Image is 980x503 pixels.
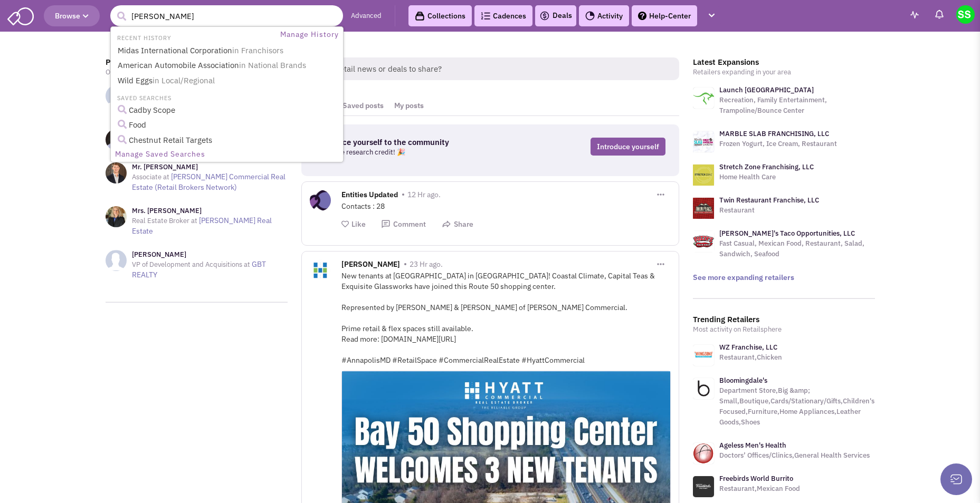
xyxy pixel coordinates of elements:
span: in National Brands [239,60,306,70]
span: 23 Hr ago. [410,259,443,269]
input: Search [110,5,343,26]
a: Manage Saved Searches [112,148,342,161]
a: Cadby Scope [115,103,341,118]
p: Recreation, Family Entertainment, Trampoline/Bounce Center [719,95,875,116]
img: logo [693,88,714,109]
span: Associate at [132,172,169,181]
a: Food [115,118,341,132]
img: icon-deals.svg [539,9,550,22]
a: Twin Restaurant Franchise, LLC [719,196,819,205]
a: Saved posts [337,96,389,115]
p: Retailers expanding in your area [693,67,875,78]
div: Contacts : 28 [341,201,671,211]
p: Others in your area to connect with [106,67,288,78]
span: 12 Hr ago. [407,190,441,199]
span: VP of Development and Acquisitions at [132,260,250,269]
a: Advanced [351,11,382,21]
img: Activity.png [585,11,595,21]
span: Entities Updated [341,190,398,202]
img: NoImageAvailable1.jpg [106,85,127,107]
p: Department Store,Big &amp; Small,Boutique,Cards/Stationary/Gifts,Children's Focused,Furniture,Hom... [719,385,875,428]
img: logo [693,131,714,152]
p: Home Health Care [719,172,814,182]
a: Freebirds World Burrito [719,474,793,483]
h3: Latest Expansions [693,57,875,67]
span: in Local/Regional [153,75,215,85]
button: Comment [381,219,426,229]
img: Stephen Songy [956,5,975,24]
h3: [PERSON_NAME] [132,250,288,259]
h3: Trending Retailers [693,315,875,324]
a: Deals [539,9,572,22]
div: New tenants at [GEOGRAPHIC_DATA] in [GEOGRAPHIC_DATA]! Coastal Climate, Capital Teas & Exquisite ... [341,270,671,365]
p: Restaurant [719,205,819,216]
img: logo [693,165,714,186]
button: Like [341,219,366,229]
span: [PERSON_NAME] [341,259,400,272]
p: Get a free research credit! 🎉 [315,147,514,158]
p: Fast Casual, Mexican Food, Restaurant, Salad, Sandwich, Seafood [719,238,875,259]
a: [PERSON_NAME]'s Taco Opportunities, LLC [719,229,855,238]
p: Restaurant,Chicken [719,352,782,363]
a: Chestnut Retail Targets [115,133,341,148]
img: help.png [638,12,646,20]
a: American Automobile Associationin National Brands [115,59,341,73]
img: icon-collection-lavender-black.svg [415,11,425,21]
img: NoImageAvailable1.jpg [106,250,127,271]
button: Share [442,219,473,229]
a: Ageless Men's Health [719,441,786,450]
a: [PERSON_NAME] Commercial Real Estate (Retail Brokers Network) [132,172,286,192]
img: SmartAdmin [7,5,34,25]
li: RECENT HISTORY [112,32,174,43]
a: Introduce yourself [591,138,665,156]
p: Frozen Yogurt, Ice Cream, Restaurant [719,139,837,149]
img: www.wingzone.com [693,345,714,366]
h3: Mrs. [PERSON_NAME] [132,206,288,216]
a: Activity [579,5,629,26]
a: Manage History [278,28,342,41]
img: logo [693,231,714,252]
a: MARBLE SLAB FRANCHISING, LLC [719,129,829,138]
a: Stretch Zone Franchising, LLC [719,162,814,171]
span: in Franchisors [232,45,283,55]
h3: People you may know [106,57,288,67]
p: Restaurant,Mexican Food [719,483,800,494]
a: Help-Center [632,5,697,26]
a: Bloomingdale's [719,376,767,385]
a: Midas International Corporationin Franchisors [115,44,341,58]
p: Doctors’ Offices/Clinics,General Health Services [719,450,870,461]
a: Cadences [474,5,532,26]
p: Most activity on Retailsphere [693,324,875,335]
span: Real Estate Broker at [132,216,197,225]
a: My posts [389,96,429,115]
h3: Mr. [PERSON_NAME] [132,162,288,172]
img: logo [693,198,714,219]
li: SAVED SEARCHES [112,92,342,103]
button: Browse [44,5,100,26]
a: See more expanding retailers [693,273,794,282]
span: Browse [55,11,89,21]
a: Collections [408,5,472,26]
a: Wild Eggsin Local/Regional [115,74,341,88]
span: Retail news or deals to share? [326,57,679,80]
img: Cadences_logo.png [481,12,490,20]
a: [PERSON_NAME] Real Estate [132,216,272,236]
a: Launch [GEOGRAPHIC_DATA] [719,85,814,94]
span: Like [351,219,366,229]
h3: Introduce yourself to the community [315,138,514,147]
a: WZ Franchise, LLC [719,343,777,352]
a: GBT REALTY [132,259,266,279]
